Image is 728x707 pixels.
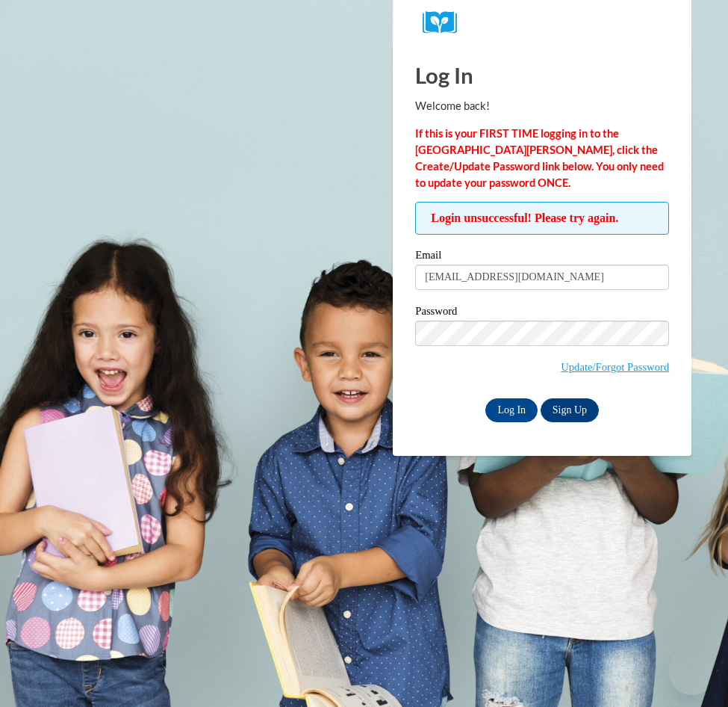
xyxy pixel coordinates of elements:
[423,11,467,34] img: Logo brand
[541,398,599,422] a: Sign Up
[485,398,538,422] input: Log In
[668,647,716,695] iframe: Button to launch messaging window
[415,202,669,235] span: Login unsuccessful! Please try again.
[415,60,669,90] h1: Log In
[423,11,662,34] a: COX Campus
[415,127,664,189] strong: If this is your FIRST TIME logging in to the [GEOGRAPHIC_DATA][PERSON_NAME], click the Create/Upd...
[561,361,669,373] a: Update/Forgot Password
[415,98,669,114] p: Welcome back!
[415,250,669,265] label: Email
[415,306,669,321] label: Password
